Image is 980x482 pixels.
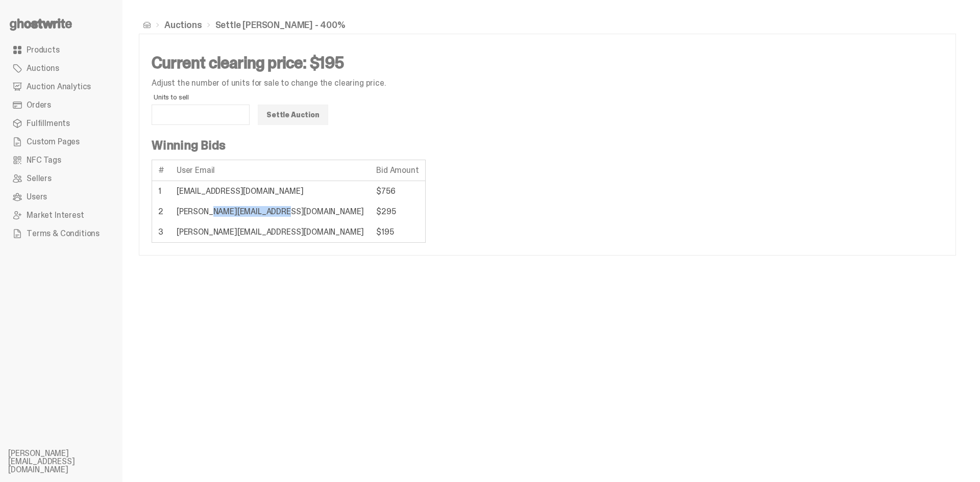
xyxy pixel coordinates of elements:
span: Market Interest [27,211,84,219]
button: Settle Auction [258,105,328,125]
th: # [152,160,170,181]
span: Users [27,193,47,201]
li: [PERSON_NAME][EMAIL_ADDRESS][DOMAIN_NAME] [8,449,131,474]
input: Units to sell [152,105,250,125]
span: Auctions [27,64,59,72]
span: Sellers [27,174,52,183]
th: Bid Amount [370,160,425,181]
a: NFC Tags [8,151,114,169]
h3: Current clearing price: $195 [152,55,943,71]
a: Auctions [164,20,202,30]
td: 1 [152,181,170,202]
td: 2 [152,201,170,222]
td: [PERSON_NAME][EMAIL_ADDRESS][DOMAIN_NAME] [170,222,370,243]
p: Adjust the number of units for sale to change the clearing price. [152,79,943,87]
a: Auctions [8,59,114,78]
span: Custom Pages [27,138,80,146]
td: [PERSON_NAME][EMAIL_ADDRESS][DOMAIN_NAME] [170,201,370,222]
a: Custom Pages [8,133,114,151]
a: Market Interest [8,206,114,224]
h4: Winning Bids [152,139,943,151]
span: Fulfillments [27,119,70,128]
th: User Email [170,160,370,181]
span: Auction Analytics [27,83,91,91]
a: Users [8,188,114,206]
a: Fulfillments [8,114,114,133]
td: 3 [152,222,170,243]
a: Orders [8,96,114,114]
span: Products [27,46,60,54]
td: [EMAIL_ADDRESS][DOMAIN_NAME] [170,181,370,202]
span: Orders [27,101,51,109]
a: Products [8,41,114,59]
a: Sellers [8,169,114,188]
span: Units to sell [154,93,252,100]
a: Terms & Conditions [8,224,114,243]
td: $756 [370,181,425,202]
li: Settle [PERSON_NAME] - 400% [202,20,346,30]
td: $295 [370,201,425,222]
td: $195 [370,222,425,243]
span: NFC Tags [27,156,61,164]
a: Auction Analytics [8,78,114,96]
span: Terms & Conditions [27,230,100,238]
